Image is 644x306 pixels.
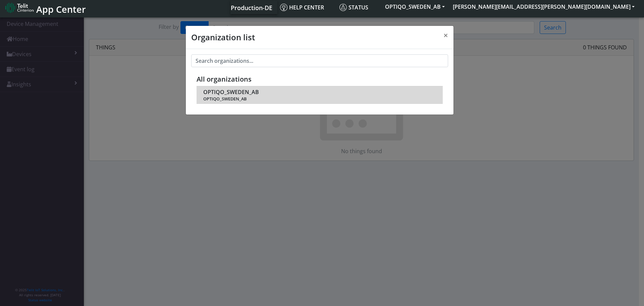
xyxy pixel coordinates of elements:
[339,4,347,11] img: status.svg
[339,4,368,11] span: Status
[203,96,435,101] span: OPTIQO_SWEDEN_AB
[197,75,443,83] h5: All organizations
[280,4,287,11] img: knowledge.svg
[5,0,85,15] a: App Center
[280,4,324,11] span: Help center
[36,3,86,15] span: App Center
[203,89,259,95] span: OPTIQO_SWEDEN_AB
[277,1,337,14] a: Help center
[231,4,272,12] span: Production-DE
[5,2,34,13] img: logo-telit-cinterion-gw-new.png
[191,54,448,67] input: Search organizations...
[443,30,448,41] span: ×
[337,1,381,14] a: Status
[381,1,449,13] button: OPTIQO_SWEDEN_AB
[191,31,255,43] h4: Organization list
[449,1,639,13] button: [PERSON_NAME][EMAIL_ADDRESS][PERSON_NAME][DOMAIN_NAME]
[230,1,272,14] a: Your current platform instance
